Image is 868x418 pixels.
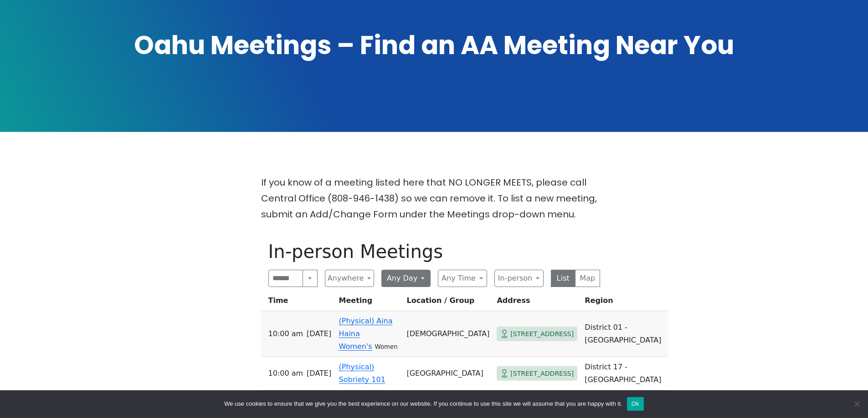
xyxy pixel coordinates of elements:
td: [DEMOGRAPHIC_DATA] [403,311,493,357]
span: No [852,399,861,408]
span: [STREET_ADDRESS] [510,368,574,379]
span: [DATE] [307,327,331,340]
button: In-person [494,270,544,287]
th: Region [581,294,668,311]
button: Any Day [381,270,431,287]
th: Location / Group [403,294,493,311]
th: Meeting [335,294,403,311]
td: [GEOGRAPHIC_DATA] [403,357,493,390]
a: (Physical) Aina Haina Women's [339,317,393,351]
span: [DATE] [307,367,331,380]
span: 10:00 AM [268,327,303,340]
span: We use cookies to ensure that we give you the best experience on our website. If you continue to ... [224,399,622,408]
td: District 17 - [GEOGRAPHIC_DATA] [581,357,668,390]
th: Time [261,294,335,311]
button: List [551,270,576,287]
span: 10:00 AM [268,367,303,380]
button: Map [575,270,600,287]
td: District 01 - [GEOGRAPHIC_DATA] [581,311,668,357]
input: Search [268,270,303,287]
span: [STREET_ADDRESS] [510,328,574,340]
button: Search [303,270,317,287]
button: Any Time [438,270,487,287]
button: Anywhere [325,270,374,287]
p: If you know of a meeting listed here that NO LONGER MEETS, please call Central Office (808-946-14... [261,175,607,222]
small: Women [375,343,398,350]
h1: In-person Meetings [268,241,600,262]
a: (Physical) Sobriety 101 [339,363,385,384]
h1: Oahu Meetings – Find an AA Meeting Near You [115,28,753,63]
button: Ok [627,397,644,411]
th: Address [493,294,581,311]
